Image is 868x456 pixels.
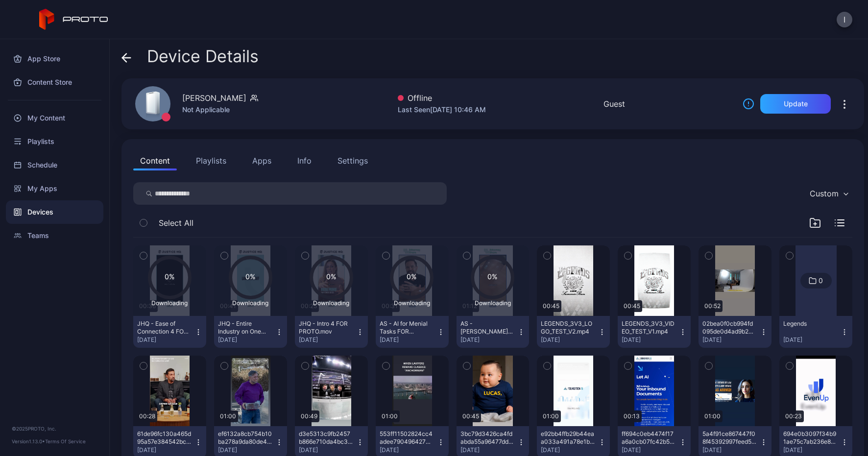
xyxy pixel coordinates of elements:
div: [DATE] [460,446,518,454]
a: My Content [6,106,103,130]
div: AS - AI for Menial Tasks FOR PROTO.mov [380,320,434,336]
a: Schedule [6,153,103,177]
div: [DATE] [299,336,356,344]
a: Content Store [6,71,103,94]
text: 0% [245,273,256,281]
div: [DATE] [460,336,518,344]
text: 0% [487,273,498,281]
div: Downloading [471,299,514,307]
button: JHQ - Ease of Connection 4 FOR PROTO.mov[DATE] [133,316,206,348]
button: LEGENDS_3V3_LOGO_TEST_V2.mp4[DATE] [537,316,610,348]
div: d3e5313c9fb2457b866e710da4bc3421.mov [299,430,353,446]
div: [DATE] [702,446,760,454]
div: LEGENDS_3V3_VIDEO_TEST_V1.mp4 [622,320,675,336]
button: Content [133,151,177,170]
div: Downloading [148,299,192,307]
div: Update [784,100,808,108]
div: 694e0b3097f34b91ae75c7ab236e88ed.mov [783,430,837,446]
div: [DATE] [702,336,760,344]
div: [DATE] [137,446,194,454]
div: AS - Bob AI Intake FOR PROTO.mov [460,320,514,336]
div: [DATE] [218,336,275,344]
div: ef6132a8cb754b10ba278a9da80de460.mov [218,430,272,446]
button: Update [760,94,831,114]
div: [DATE] [622,336,679,344]
div: [DATE] [137,336,194,344]
a: My Apps [6,177,103,200]
div: [DATE] [380,446,437,454]
button: LEGENDS_3V3_VIDEO_TEST_V1.mp4[DATE] [618,316,691,348]
div: [DATE] [783,446,841,454]
span: Device Details [147,47,259,66]
div: JHQ - Intro 4 FOR PROTO.mov [299,320,353,336]
div: [DATE] [541,336,598,344]
div: 02bea0f0cb994fd095de0d4ad9b2ae16.mov [702,320,756,336]
div: Guest [603,98,625,110]
div: Not Applicable [182,104,258,116]
button: Settings [331,151,375,170]
div: 5a4f91ce867447f08f45392997feed5e.mov [702,430,756,446]
text: 0% [165,273,175,281]
div: [DATE] [541,446,598,454]
text: 0% [326,273,337,281]
div: [DATE] [299,446,356,454]
button: 02bea0f0cb994fd095de0d4ad9b2ae16.mov[DATE] [699,316,772,348]
button: Legends[DATE] [779,316,852,348]
div: JHQ - Ease of Connection 4 FOR PROTO.mov [137,320,191,336]
div: 0 [819,276,823,285]
a: Playlists [6,130,103,153]
a: App Store [6,47,103,71]
div: 61de96fc130a465d95a57e384542bc8b.mov [137,430,191,446]
a: Devices [6,200,103,224]
button: Playlists [189,151,233,170]
button: JHQ - Entire Industry on One App FOR PROTO.mov[DATE] [214,316,287,348]
div: [DATE] [783,336,841,344]
button: JHQ - Intro 4 FOR PROTO.mov[DATE] [295,316,368,348]
button: Apps [245,151,278,170]
button: Custom [805,182,852,205]
div: Legends [783,320,837,328]
div: Custom [810,189,839,198]
div: 553ff11502824cc4adee790496427369.mov [380,430,434,446]
button: AS - [PERSON_NAME] AI Intake FOR PROTO.mov[DATE] [457,316,530,348]
div: [DATE] [218,446,275,454]
div: Downloading [229,299,272,307]
div: LEGENDS_3V3_LOGO_TEST_V2.mp4 [541,320,595,336]
div: Downloading [390,299,434,307]
div: JHQ - Entire Industry on One App FOR PROTO.mov [218,320,272,336]
div: 3bc79d3426ca4fdabda55a96477dd634.mov [460,430,514,446]
div: e92bb4ffb29b44eaa033a491a78e1bae.mov [541,430,595,446]
div: Last Seen [DATE] 10:46 AM [398,104,486,116]
div: [DATE] [380,336,437,344]
div: Downloading [310,299,353,307]
a: Teams [6,224,103,247]
div: [DATE] [622,446,679,454]
a: Terms Of Service [45,438,86,444]
div: [PERSON_NAME] [182,92,246,104]
span: Version 1.13.0 • [12,438,45,444]
text: 0% [407,273,417,281]
div: ff694c0eb4474f17a6a0cb07fc42b57c.mov [622,430,675,446]
div: Offline [398,92,486,104]
button: AS - AI for Menial Tasks FOR PROTO.mov[DATE] [376,316,449,348]
div: Info [297,155,312,167]
div: Settings [338,155,368,167]
button: Info [290,151,318,170]
div: © 2025 PROTO, Inc. [12,425,97,432]
button: I [837,12,852,27]
span: Select All [159,217,193,229]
